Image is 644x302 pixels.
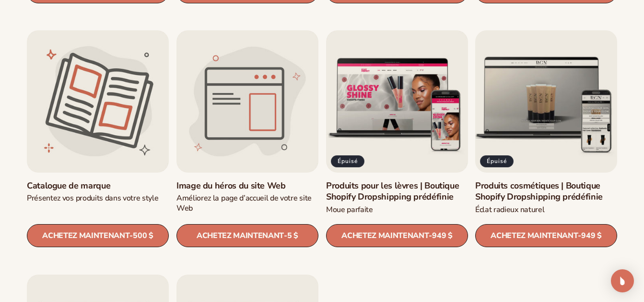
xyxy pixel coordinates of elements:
[27,180,169,191] a: Catalogue de marque
[176,180,318,191] a: Image du héros du site Web
[42,231,129,240] span: ACHETEZ MAINTENANT
[341,231,429,240] span: ACHETEZ MAINTENANT
[176,225,318,248] a: ACHETEZ MAINTENANT- 5 $
[197,231,284,240] span: ACHETEZ MAINTENANT
[432,232,452,241] span: 949 $
[491,231,578,240] span: ACHETEZ MAINTENANT
[611,269,634,292] div: Ouvrez Intercom Messenger
[326,180,468,203] a: Produits pour les lèvres | Boutique Shopify Dropshipping prédéfinie
[475,180,617,203] a: Produits cosmétiques | Boutique Shopify Dropshipping prédéfinie
[27,225,169,248] a: ACHETEZ MAINTENANT- 500 $
[581,232,601,241] span: 949 $
[475,225,617,248] a: ACHETEZ MAINTENANT- 949 $
[287,232,298,241] span: 5 $
[133,232,153,241] span: 500 $
[326,225,468,248] a: ACHETEZ MAINTENANT- 949 $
